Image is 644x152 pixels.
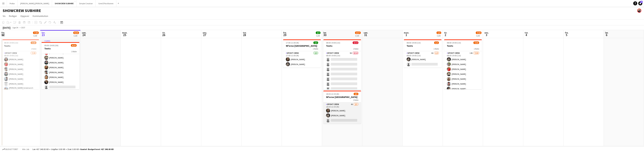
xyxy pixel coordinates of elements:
[283,44,321,47] h3: 90'erne [GEOGRAPHIC_DATA]
[323,96,361,99] h3: 90'erne [GEOGRAPHIC_DATA]
[19,14,31,18] a: Opgaver
[33,14,48,18] span: Kommunikation
[640,1,643,3] span: 47
[33,34,39,37] div: 1 job
[323,39,361,89] app-job-card: 08:00-19:00 (11t)0/14Tents1 RolleSpoht Crew8A0/1408:00-19:00 (11t)
[22,148,30,150] span: Alle job
[1,14,7,18] a: Vis
[323,31,327,34] span: lør.
[476,34,481,37] div: 1 job
[323,91,361,124] app-job-card: 18:30-22:30 (4t)2/390'erne [GEOGRAPHIC_DATA]1 RolleSpoht Crew4A2/318:30-22:30 (4t)[PERSON_NAME][P...
[364,31,368,34] span: søn.
[33,148,114,150] div: Løn 417 340.00 KR + Udgifter 0.00 KR + Diæt 0.00 KR =
[404,39,442,68] div: 08:00-19:00 (11t)1/2Tents1 RolleSpoht Crew6A1/208:00-19:00 (11t)[PERSON_NAME]
[8,14,18,18] a: Rediger
[283,39,321,68] app-job-card: 17:00-21:00 (4t)2/290'erne [GEOGRAPHIC_DATA]1 RolleSpoht Crew2/217:00-21:00 (4t)[PERSON_NAME][PER...
[1,31,5,34] span: fre.
[283,51,321,68] app-card-role: Spoht Crew2/217:00-21:00 (4t)[PERSON_NAME][PERSON_NAME]
[3,14,6,18] span: Vis
[20,14,29,18] span: Opgaver
[31,14,50,18] a: Kommunikation
[404,31,409,34] span: man.
[637,9,641,13] app-user-avatar: Danny Tranekær
[81,33,86,37] span: 24
[316,34,320,37] div: 1 job
[564,33,569,37] span: 5
[76,0,96,7] button: Simple Creation
[444,33,447,37] span: 2
[5,148,18,150] span: Budgetteret
[316,32,320,34] span: 2/2
[355,32,361,34] span: 2/17
[73,32,79,34] span: 9/10
[473,41,479,44] span: 7/10
[3,8,41,13] h1: SHOWCREW SUBHIRE
[326,41,340,44] span: 08:00-19:00 (11t)
[122,33,127,37] span: 25
[73,34,79,37] div: 1 job
[7,0,18,7] button: Profox
[363,33,368,37] span: 31
[444,44,482,47] h3: Tents
[434,41,439,44] span: 1/2
[404,44,442,47] h3: Tents
[42,39,79,89] app-job-card: I gang09:00-19:00 (10t)9/10Tents1 Rolle[PERSON_NAME][PERSON_NAME] [PERSON_NAME][PERSON_NAME][PERS...
[313,48,318,50] span: 1 Rolle
[243,31,247,34] span: tor.
[52,0,76,7] button: SHOWCREW SUBHIRE
[96,0,116,7] button: Grenå Pavillionen
[202,33,207,37] span: 27
[71,44,77,47] span: 9/10
[323,44,361,47] h3: Tents
[21,26,25,29] div: CEST
[605,31,608,34] span: lør.
[283,33,287,37] span: 29
[1,33,5,37] span: 22
[41,33,45,37] span: 23
[2,147,19,151] button: Budgetteret
[162,31,165,34] span: tir.
[33,32,39,34] span: 7/20
[565,31,569,34] span: fre.
[42,39,79,42] div: I gang
[474,48,479,50] span: 1 Rolle
[407,41,421,44] span: 08:00-19:00 (11t)
[323,33,327,37] span: 30
[444,39,482,89] app-job-card: 08:00-19:00 (11t)7/10Tents1 RolleSpoht Crew14A7/1008:00-19:00 (11t)[PERSON_NAME][PERSON_NAME][PER...
[437,32,441,34] span: 1/2
[4,41,18,44] span: 08:00-19:00 (11t)
[11,26,20,29] span: Uge 34
[286,41,299,44] span: 17:00-21:00 (4t)
[524,33,528,37] span: 4
[433,48,439,50] span: 1 Rolle
[1,39,39,89] app-job-card: 08:00-19:00 (11t)7/20Tents1 RolleSpoht Crew7/2008:00-19:00 (11t)[PERSON_NAME][PERSON_NAME][PERSON...
[353,48,358,50] span: 1 Rolle
[80,148,114,150] span: Samlet budgetteret 417 340.00 KR
[283,31,287,34] span: fre.
[444,31,447,34] span: tir.
[476,32,481,34] span: 7/10
[404,51,442,68] app-card-role: Spoht Crew6A1/208:00-19:00 (11t)[PERSON_NAME]
[42,47,79,50] h3: Tents
[242,33,247,37] span: 28
[326,93,339,95] span: 18:30-22:30 (4t)
[313,41,318,44] span: 2/2
[203,31,207,34] span: ons.
[444,51,482,107] app-card-role: Spoht Crew14A7/1008:00-19:00 (11t)[PERSON_NAME][PERSON_NAME][PERSON_NAME][PERSON_NAME][PERSON_NAM...
[525,31,528,34] span: tor.
[82,31,86,34] span: søn.
[638,1,642,5] a: 47
[484,33,489,37] span: 3
[31,41,36,44] span: 7/20
[42,34,79,90] app-card-role: [PERSON_NAME][PERSON_NAME] [PERSON_NAME][PERSON_NAME][PERSON_NAME][PERSON_NAME][PERSON_NAME][PERS...
[437,34,441,37] div: 1 job
[323,51,361,126] app-card-role: Spoht Crew8A0/1408:00-19:00 (11t)
[44,44,58,47] span: 09:00-19:00 (10t)
[3,26,10,29] div: [DATE]
[31,48,36,50] span: 1 Rolle
[42,31,45,34] span: lør.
